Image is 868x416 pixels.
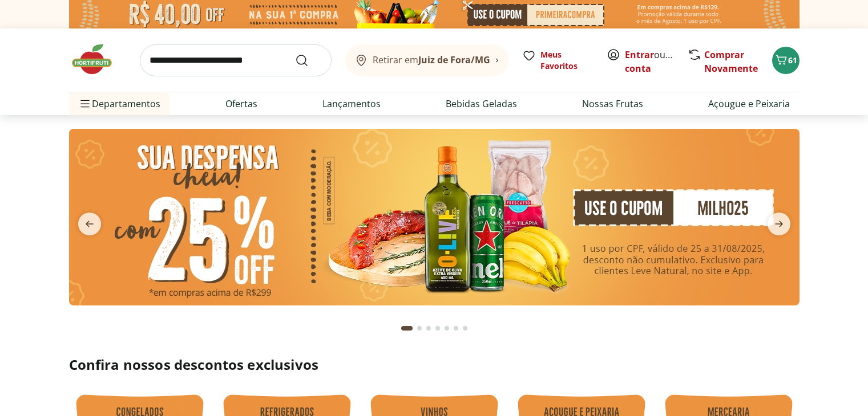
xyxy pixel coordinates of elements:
[399,315,415,342] button: Current page from fs-carousel
[69,356,800,374] h2: Confira nossos descontos exclusivos
[451,315,461,342] button: Go to page 6 from fs-carousel
[78,90,160,117] span: Departamentos
[461,315,470,342] button: Go to page 7 from fs-carousel
[140,44,332,76] input: search
[69,213,110,235] button: previous
[772,47,800,74] button: Carrinho
[418,54,490,66] b: Juiz de Fora/MG
[225,97,257,111] a: Ofertas
[540,49,593,72] span: Meus Favoritos
[322,97,381,111] a: Lançamentos
[788,55,797,66] span: 61
[442,315,451,342] button: Go to page 5 from fs-carousel
[69,129,800,305] img: cupom
[415,315,424,342] button: Go to page 2 from fs-carousel
[424,315,433,342] button: Go to page 3 from fs-carousel
[625,48,688,75] a: Criar conta
[446,97,517,111] a: Bebidas Geladas
[78,90,92,117] button: Menu
[704,48,758,75] a: Comprar Novamente
[582,97,643,111] a: Nossas Frutas
[708,97,790,111] a: Açougue e Peixaria
[295,54,322,67] button: Submit Search
[625,48,654,61] a: Entrar
[625,48,676,75] span: ou
[758,213,800,235] button: next
[522,49,593,72] a: Meus Favoritos
[373,55,490,65] span: Retirar em
[433,315,442,342] button: Go to page 4 from fs-carousel
[345,44,508,76] button: Retirar emJuiz de Fora/MG
[69,42,126,76] img: Hortifruti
